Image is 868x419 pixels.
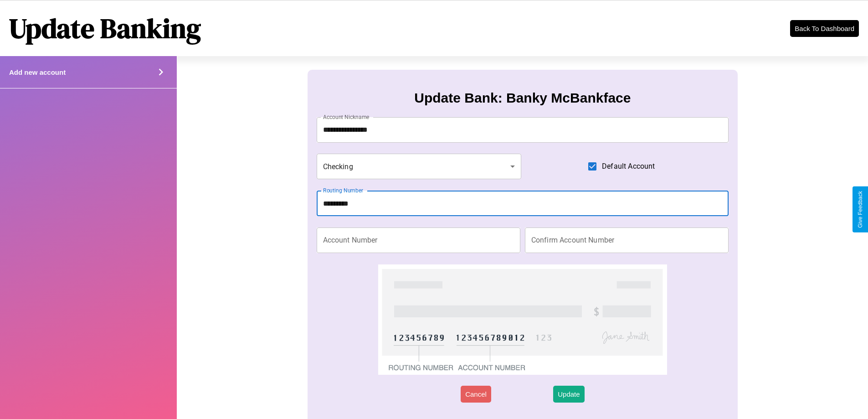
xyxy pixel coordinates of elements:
label: Account Nickname [323,113,370,121]
div: Checking [317,154,522,179]
button: Update [553,386,584,403]
h1: Update Banking [9,10,201,47]
div: Give Feedback [857,191,863,228]
h3: Update Bank: Banky McBankface [414,90,631,106]
label: Routing Number [323,186,363,194]
button: Cancel [461,386,491,403]
img: check [378,264,667,375]
button: Back To Dashboard [790,20,859,37]
span: Default Account [602,161,655,172]
h4: Add new account [9,68,66,76]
